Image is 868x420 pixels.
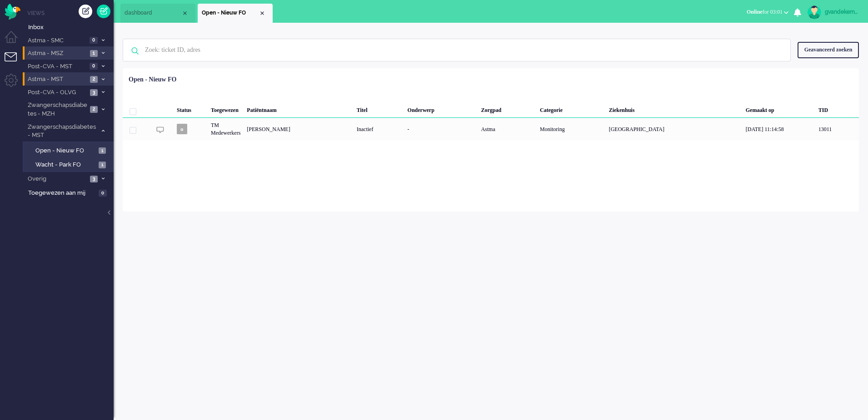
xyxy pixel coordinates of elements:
[123,39,147,63] img: ic-search-icon.svg
[208,118,244,140] div: TM Medewerkers
[202,9,259,17] span: Open - Nieuw FO
[99,162,106,168] span: 1
[177,124,187,134] span: o
[27,9,114,17] li: Views
[743,100,815,118] div: Gemaakt op
[478,100,537,118] div: Zorgpad
[5,31,25,51] li: Dashboard menu
[244,100,353,118] div: Patiëntnaam
[26,159,113,169] a: Wacht - Park FO 1
[35,161,96,169] span: Wacht - Park FO
[97,5,110,18] a: Quick Ticket
[99,147,106,154] span: 1
[825,7,859,16] div: gvandekempe
[26,22,114,32] a: Inbox
[99,190,107,197] span: 0
[815,100,859,118] div: TID
[354,118,404,140] div: Inactief
[138,39,778,61] input: Zoek: ticket ID, adres
[26,175,87,183] span: Overig
[808,5,821,19] img: avatar
[606,100,743,118] div: Ziekenhuis
[26,36,87,45] span: Astma - SMC
[120,4,195,23] li: Dashboard
[90,50,98,57] span: 1
[741,5,794,19] button: Onlinefor 03:01
[90,89,98,96] span: 3
[259,10,266,17] div: Close tab
[26,75,87,84] span: Astma - MST
[537,118,606,140] div: Monitoring
[125,9,181,17] span: dashboard
[5,74,25,94] li: Admin menu
[798,42,859,58] div: Geavanceerd zoeken
[26,187,114,197] a: Toegewezen aan mij 0
[35,147,96,155] span: Open - Nieuw FO
[79,5,92,18] div: Creëer ticket
[5,6,20,13] a: Omnidesk
[156,126,164,134] img: ic_chat_grey.svg
[208,100,244,118] div: Toegewezen
[354,100,404,118] div: Titel
[26,88,87,97] span: Post-CVA - OLVG
[90,63,98,70] span: 0
[26,123,97,140] span: Zwangerschapsdiabetes - MST
[537,100,606,118] div: Categorie
[806,5,859,19] a: gvandekempe
[129,75,176,84] div: Open - Nieuw FO
[606,118,743,140] div: [GEOGRAPHIC_DATA]
[28,189,96,197] span: Toegewezen aan mij
[5,4,20,20] img: flow_omnibird.svg
[90,106,98,113] span: 2
[26,101,87,118] span: Zwangerschapsdiabetes - MZH
[28,23,114,32] span: Inbox
[244,118,353,140] div: [PERSON_NAME]
[174,100,208,118] div: Status
[747,9,783,15] span: for 03:01
[743,118,815,140] div: [DATE] 11:14:58
[404,118,478,140] div: -
[741,3,794,23] li: Onlinefor 03:01
[90,37,98,44] span: 0
[90,76,98,83] span: 2
[123,118,859,140] div: 13011
[404,100,478,118] div: Onderwerp
[198,4,273,23] li: View
[26,49,87,58] span: Astma - MSZ
[478,118,537,140] div: Astma
[815,118,859,140] div: 13011
[5,52,25,73] li: Tickets menu
[26,145,113,155] a: Open - Nieuw FO 1
[181,10,189,17] div: Close tab
[26,62,87,71] span: Post-CVA - MST
[90,176,98,182] span: 3
[747,9,763,15] span: Online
